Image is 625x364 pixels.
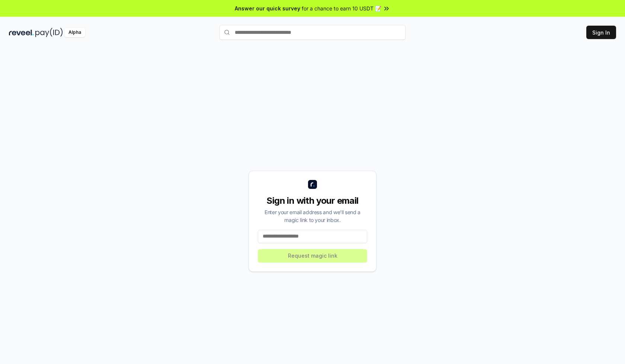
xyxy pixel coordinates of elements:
[302,4,381,12] span: for a chance to earn 10 USDT 📝
[9,28,34,37] img: reveel_dark
[64,28,85,37] div: Alpha
[586,26,616,39] button: Sign In
[258,195,367,207] div: Sign in with your email
[258,208,367,224] div: Enter your email address and we’ll send a magic link to your inbox.
[235,4,300,12] span: Answer our quick survey
[35,28,63,37] img: pay_id
[308,180,317,189] img: logo_small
